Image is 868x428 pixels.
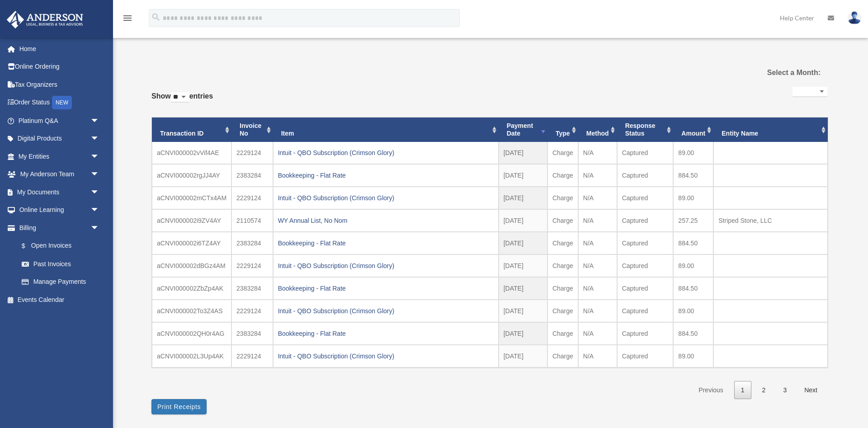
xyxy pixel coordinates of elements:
a: My Documentsarrow_drop_down [6,183,113,201]
td: [DATE] [499,277,547,300]
th: Item: activate to sort column ascending [273,118,499,142]
a: 3 [776,381,793,400]
a: Home [6,40,113,58]
span: arrow_drop_down [90,183,108,202]
div: Bookkeeping - Flat Rate [278,327,494,340]
td: N/A [578,345,617,367]
td: Charge [547,164,578,187]
td: aCNVI000002To3Z4AS [152,300,231,322]
span: arrow_drop_down [90,165,108,184]
td: 2110574 [231,209,273,232]
a: My Anderson Teamarrow_drop_down [6,165,113,183]
td: 2383284 [231,277,273,300]
td: aCNVI000002i9ZV4AY [152,209,231,232]
a: Previous [692,381,730,400]
a: Tax Organizers [6,75,113,94]
div: Intuit - QBO Subscription (Crimson Glory) [278,305,494,317]
td: aCNVI000002vVif4AE [152,142,231,164]
a: 1 [734,381,751,400]
td: Captured [617,232,674,254]
td: N/A [578,254,617,277]
td: 2229124 [231,142,273,164]
td: 89.00 [673,187,713,209]
td: Charge [547,209,578,232]
td: N/A [578,232,617,254]
span: arrow_drop_down [90,112,108,130]
td: Charge [547,300,578,322]
td: aCNVI000002dBGz4AM [152,254,231,277]
td: 884.50 [673,322,713,345]
td: N/A [578,277,617,300]
label: Select a Month: [722,66,821,79]
td: 2229124 [231,345,273,367]
div: Intuit - QBO Subscription (Crimson Glory) [278,146,494,159]
td: aCNVI000002mCTx4AM [152,187,231,209]
th: Invoice No: activate to sort column ascending [231,118,273,142]
button: Print Receipts [151,399,207,414]
td: N/A [578,142,617,164]
td: 884.50 [673,232,713,254]
td: aCNVI000002ZbZp4AK [152,277,231,300]
td: 2229124 [231,187,273,209]
td: aCNVI000002rgJJ4AY [152,164,231,187]
td: [DATE] [499,300,547,322]
select: Showentries [171,92,189,103]
th: Response Status: activate to sort column ascending [617,118,674,142]
span: arrow_drop_down [90,147,108,166]
a: Online Ordering [6,58,113,76]
a: 2 [755,381,773,400]
a: Next [797,381,824,400]
td: 2383284 [231,232,273,254]
td: Charge [547,345,578,367]
a: Online Learningarrow_drop_down [6,201,113,219]
td: [DATE] [499,209,547,232]
td: 89.00 [673,300,713,322]
td: aCNVI000002QH0r4AG [152,322,231,345]
span: arrow_drop_down [90,201,108,220]
a: $Open Invoices [13,237,113,255]
div: Intuit - QBO Subscription (Crimson Glory) [278,350,494,362]
div: Intuit - QBO Subscription (Crimson Glory) [278,259,494,272]
a: Past Invoices [13,255,108,273]
td: Charge [547,277,578,300]
td: N/A [578,187,617,209]
th: Transaction ID: activate to sort column ascending [152,118,231,142]
td: Captured [617,277,674,300]
label: Show entries [151,90,213,112]
a: My Entitiesarrow_drop_down [6,147,113,165]
div: Intuit - QBO Subscription (Crimson Glory) [278,192,494,204]
td: Captured [617,345,674,367]
a: Digital Productsarrow_drop_down [6,130,113,148]
div: Bookkeeping - Flat Rate [278,169,494,182]
td: Charge [547,322,578,345]
td: Captured [617,254,674,277]
a: Platinum Q&Aarrow_drop_down [6,112,113,130]
td: Captured [617,164,674,187]
td: [DATE] [499,322,547,345]
i: search [151,12,161,22]
td: 2383284 [231,322,273,345]
td: 884.50 [673,277,713,300]
td: [DATE] [499,164,547,187]
td: aCNVI000002i6TZ4AY [152,232,231,254]
td: [DATE] [499,254,547,277]
td: Captured [617,187,674,209]
span: $ [27,240,31,252]
td: 89.00 [673,254,713,277]
a: Events Calendar [6,291,113,309]
td: 89.00 [673,345,713,367]
td: Captured [617,209,674,232]
th: Type: activate to sort column ascending [547,118,578,142]
td: Captured [617,300,674,322]
td: Captured [617,322,674,345]
td: 257.25 [673,209,713,232]
td: 884.50 [673,164,713,187]
td: Charge [547,187,578,209]
td: [DATE] [499,232,547,254]
td: Striped Stone, LLC [713,209,828,232]
td: [DATE] [499,345,547,367]
td: N/A [578,300,617,322]
td: 2229124 [231,254,273,277]
th: Amount: activate to sort column ascending [673,118,713,142]
img: User Pic [848,11,861,24]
